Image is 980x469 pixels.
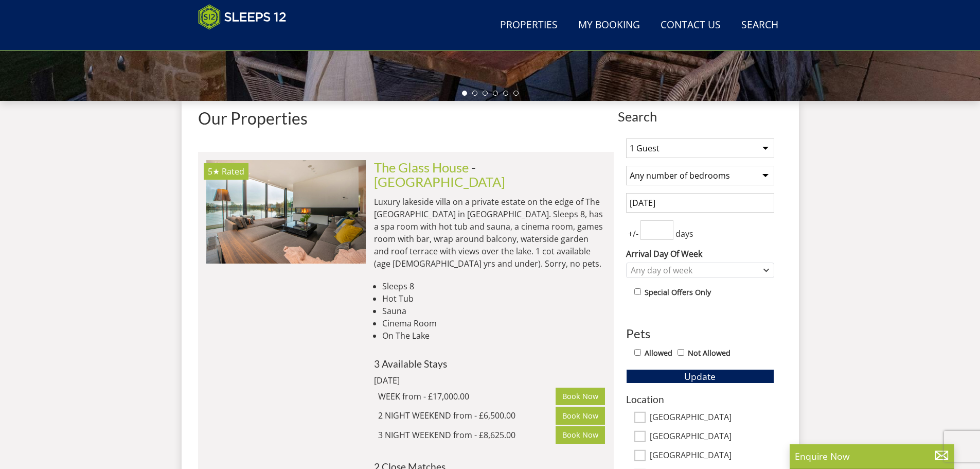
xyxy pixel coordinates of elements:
div: 2 NIGHT WEEKEND from - £6,500.00 [378,409,556,422]
li: Hot Tub [382,292,605,305]
a: 5★ Rated [206,160,366,263]
li: Sauna [382,305,605,317]
iframe: Customer reviews powered by Trustpilot [193,36,301,45]
a: Contact Us [656,14,725,37]
a: My Booking [574,14,644,37]
span: +/- [626,228,640,240]
img: Sleeps 12 [198,4,287,30]
label: Allowed [645,348,672,359]
li: Sleeps 8 [382,280,605,292]
p: Luxury lakeside villa on a private estate on the edge of The [GEOGRAPHIC_DATA] in [GEOGRAPHIC_DAT... [374,196,605,270]
a: Search [737,14,782,37]
a: [GEOGRAPHIC_DATA] [374,174,505,189]
div: [DATE] [374,374,513,387]
div: WEEK from - £17,000.00 [378,390,556,403]
label: [GEOGRAPHIC_DATA] [650,450,774,462]
a: Properties [496,14,562,37]
h4: 3 Available Stays [374,358,605,369]
span: days [673,228,696,240]
h3: Pets [626,327,774,340]
label: [GEOGRAPHIC_DATA] [650,431,774,443]
li: Cinema Room [382,317,605,329]
label: Special Offers Only [645,287,711,298]
li: On The Lake [382,329,605,342]
div: Any day of week [628,265,761,276]
span: Search [618,109,782,124]
div: Combobox [626,263,774,278]
label: Not Allowed [688,348,730,359]
a: Book Now [556,407,605,424]
p: Enquire Now [795,449,949,463]
input: Arrival Date [626,193,774,213]
label: [GEOGRAPHIC_DATA] [650,412,774,424]
a: Book Now [556,426,605,444]
h3: Location [626,394,774,405]
h1: Our Properties [198,109,614,127]
span: Update [684,370,716,383]
span: Rated [222,166,244,177]
span: The Glass House has a 5 star rating under the Quality in Tourism Scheme [208,166,220,177]
div: 3 NIGHT WEEKEND from - £8,625.00 [378,429,556,441]
a: Book Now [556,388,605,405]
label: Arrival Day Of Week [626,248,774,260]
button: Update [626,369,774,384]
a: The Glass House [374,160,469,175]
span: - [374,160,505,189]
img: the-glasshouse-lechlade-home-holiday-accommodation-sleeps-11.original.jpg [206,160,366,263]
